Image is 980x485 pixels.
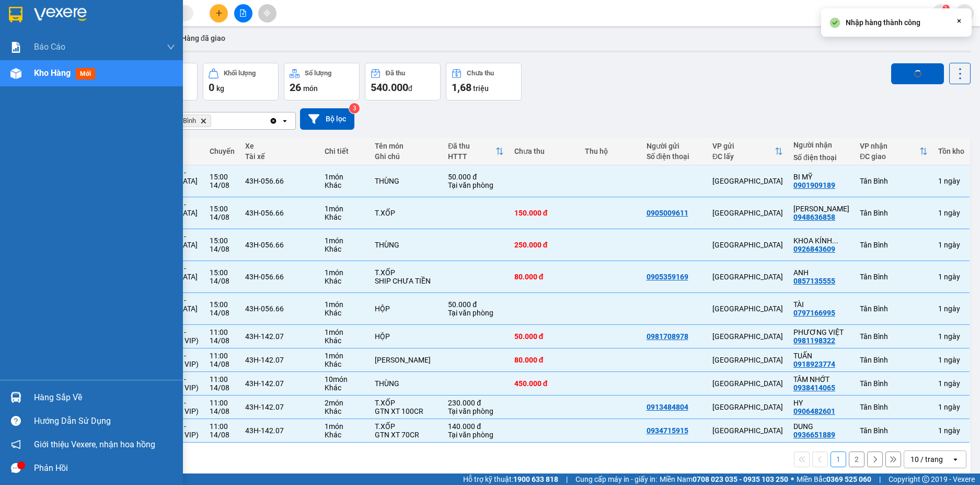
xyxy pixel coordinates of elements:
[408,84,412,93] span: đ
[239,9,247,17] span: file-add
[305,70,331,77] div: Số lượng
[585,147,636,155] div: Thu hộ
[647,403,688,411] div: 0913484804
[712,177,783,185] div: [GEOGRAPHIC_DATA]
[938,356,964,364] div: 1
[910,454,943,465] div: 10 / trang
[200,118,206,124] svg: Delete
[245,356,314,364] div: 43H-142.07
[290,81,301,94] span: 26
[34,413,175,429] div: Hướng dẫn sử dụng
[325,309,364,317] div: Khác
[448,300,503,309] div: 50.000 đ
[34,40,65,53] span: Báo cáo
[693,475,788,483] strong: 0708 023 035 - 0935 103 250
[862,6,932,19] span: loan.dinhnhan
[793,213,835,221] div: 0948636858
[375,177,438,185] div: THÙNG
[234,4,252,22] button: file-add
[210,213,235,221] div: 14/08
[860,356,928,364] div: Tân Bình
[860,209,928,217] div: Tân Bình
[210,309,235,317] div: 14/08
[712,304,783,313] div: [GEOGRAPHIC_DATA]
[213,116,214,126] input: Selected Tân Bình.
[325,399,364,407] div: 2 món
[281,117,289,125] svg: open
[832,236,838,245] span: ...
[467,70,494,77] div: Chưa thu
[647,426,688,435] div: 0934715915
[325,375,364,384] div: 10 món
[210,4,228,22] button: plus
[325,181,364,189] div: Khác
[210,300,235,309] div: 15:00
[375,422,438,431] div: T.XỐP
[10,392,21,403] img: warehouse-icon
[514,356,574,364] div: 80.000 đ
[712,403,783,411] div: [GEOGRAPHIC_DATA]
[210,407,235,415] div: 14/08
[793,384,835,392] div: 0938414065
[793,399,849,407] div: HY
[448,309,503,317] div: Tại văn phòng
[944,304,960,313] span: ngày
[203,63,279,100] button: Khối lượng0kg
[446,63,522,100] button: Chưa thu1,68 triệu
[245,426,314,435] div: 43H-142.07
[860,379,928,388] div: Tân Bình
[173,26,234,51] button: Hàng đã giao
[938,209,964,217] div: 1
[938,273,964,281] div: 1
[166,115,211,127] span: Tân Bình, close by backspace
[10,42,21,53] img: solution-icon
[647,209,688,217] div: 0905009611
[325,384,364,392] div: Khác
[375,332,438,341] div: HỘP
[846,17,920,28] div: Nhập hàng thành công
[793,245,835,253] div: 0926843609
[463,473,558,485] span: Hỗ trợ kỹ thuật:
[448,431,503,439] div: Tại văn phòng
[245,332,314,341] div: 43H-142.07
[448,181,503,189] div: Tại văn phòng
[944,379,960,388] span: ngày
[955,17,963,25] svg: Close
[375,277,438,285] div: SHIP CHƯA TIỀN
[793,375,849,384] div: TÂM NHỚT
[938,379,964,388] div: 1
[712,379,783,388] div: [GEOGRAPHIC_DATA]
[566,473,568,485] span: |
[793,181,835,189] div: 0901909189
[325,360,364,368] div: Khác
[375,399,438,407] div: T.XỐP
[325,236,364,245] div: 1 món
[826,475,871,483] strong: 0369 525 060
[647,273,688,281] div: 0905359169
[793,277,835,285] div: 0857135555
[944,426,960,435] span: ngày
[34,460,175,476] div: Phản hồi
[448,152,495,161] div: HTTT
[793,173,849,181] div: BI MỸ
[325,352,364,360] div: 1 món
[660,473,788,485] span: Miền Nam
[210,384,235,392] div: 14/08
[514,241,574,249] div: 250.000 đ
[793,422,849,431] div: DUNG
[34,438,155,451] span: Giới thiệu Vexere, nhận hoa hồng
[245,273,314,281] div: 43H-056.66
[712,241,783,249] div: [GEOGRAPHIC_DATA]
[245,241,314,249] div: 43H-056.66
[167,43,175,51] span: down
[325,173,364,181] div: 1 món
[224,70,256,77] div: Khối lượng
[9,7,22,22] img: logo-vxr
[712,209,783,217] div: [GEOGRAPHIC_DATA]
[793,328,849,336] div: PHƯƠNG VIỆT
[793,268,849,277] div: ANH
[210,277,235,285] div: 14/08
[860,332,928,341] div: Tân Bình
[647,142,702,150] div: Người gửi
[793,352,849,360] div: TUẤN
